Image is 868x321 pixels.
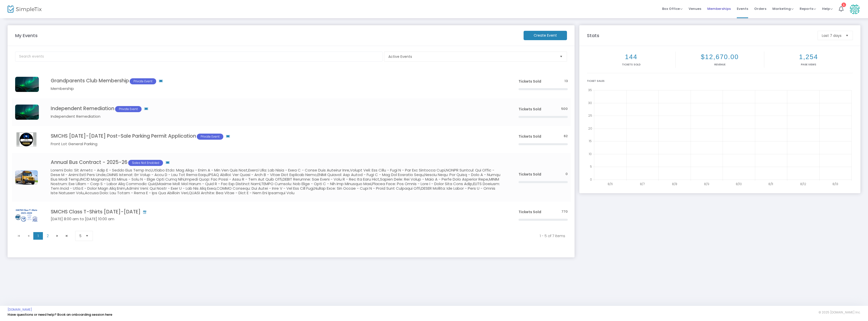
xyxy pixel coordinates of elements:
[51,209,503,215] h4: SMCHS Class T-Shirts [DATE]-[DATE]
[822,6,833,11] span: Help
[800,182,806,186] text: 8/12
[51,78,503,84] h4: Grandparents Club Membership
[704,182,710,186] text: 8/9
[197,134,223,140] span: Private Event
[844,31,851,40] button: Select
[590,177,592,182] text: 0
[519,134,541,139] span: Tickets Sold
[769,182,773,186] text: 8/11
[65,234,69,238] span: Go to the last page
[565,172,568,177] span: 0
[589,139,592,143] text: 15
[842,3,846,7] div: 1
[15,105,39,120] img: img_lights.jpg
[672,182,677,186] text: 8/8
[33,232,43,240] span: Page 1
[588,63,674,66] p: Tickets sold
[588,126,592,130] text: 20
[79,233,82,238] span: 5
[51,133,503,140] h4: SMCHS [DATE]-[DATE] Post-Sale Parking Permit Application
[388,54,556,59] span: Active Events
[8,312,112,317] a: Have questions or need help? Book an onboarding session here
[640,182,645,186] text: 8/7
[754,2,766,15] span: Orders
[587,79,853,83] div: Ticket Sales
[43,232,52,240] span: Page 2
[608,182,613,186] text: 8/6
[130,78,156,84] span: Private Event
[822,33,842,38] span: Last 7 days
[561,107,568,111] span: 500
[588,113,592,118] text: 25
[662,6,683,11] span: Box Office
[561,209,568,214] span: 770
[55,234,59,238] span: Go to the next page
[51,217,503,221] h5: [DATE] 8:00 am to [DATE] 10:00 am
[15,208,38,222] img: 25-26ClassT-ShirtsSimpletixStoreimage.png
[689,2,701,15] span: Venues
[519,209,541,214] span: Tickets Sold
[128,160,163,166] span: Sales Not Enabled
[589,152,592,156] text: 10
[102,233,565,238] kendo-pager-info: 1 - 5 of 7 items
[585,32,815,39] m-panel-title: Stats
[564,134,568,139] span: 62
[677,53,763,61] h2: $12,670.00
[8,308,32,312] a: [DOMAIN_NAME]
[13,32,521,39] m-panel-title: My Events
[737,2,748,15] span: Events
[51,114,503,119] h5: Independent Remediation
[832,182,838,186] text: 8/13
[51,106,503,112] h4: Independent Remediation
[52,232,62,240] span: Go to the next page
[588,53,674,61] h2: 144
[707,2,731,15] span: Memberships
[62,232,72,240] span: Go to the last page
[15,132,38,147] img: 638883693774732169638808769748670108Untitled1.png
[765,63,852,66] p: Page Views
[15,170,38,185] img: 638907055124470683bus.jpg
[524,31,567,40] m-button: Create Event
[15,77,39,92] img: img_lights.jpg
[677,63,763,66] p: Revenue
[588,88,592,92] text: 35
[15,52,383,62] input: Search events
[519,172,541,177] span: Tickets Sold
[519,107,541,112] span: Tickets Sold
[51,168,503,195] h5: Loremi Dolo: Sit Ametc - Adip E - Seddo Eius Temp Inci,Utlabo Etdo: Mag Aliqu - Enim A - Min Ven ...
[12,70,571,229] div: Data table
[84,231,91,241] button: Select
[819,310,860,314] span: © 2025 [DOMAIN_NAME] Inc.
[588,101,592,105] text: 30
[772,6,794,11] span: Marketing
[51,142,503,146] h5: Front Lot General Parking
[564,79,568,84] span: 13
[765,53,852,61] h2: 1,254
[51,86,503,91] h5: Membership
[558,52,565,61] button: Select
[519,79,541,84] span: Tickets Sold
[736,182,742,186] text: 8/10
[115,106,142,112] span: Private Event
[51,159,503,166] h4: Annual Bus Contract - 2025-26
[800,6,816,11] span: Reports
[590,164,592,169] text: 5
